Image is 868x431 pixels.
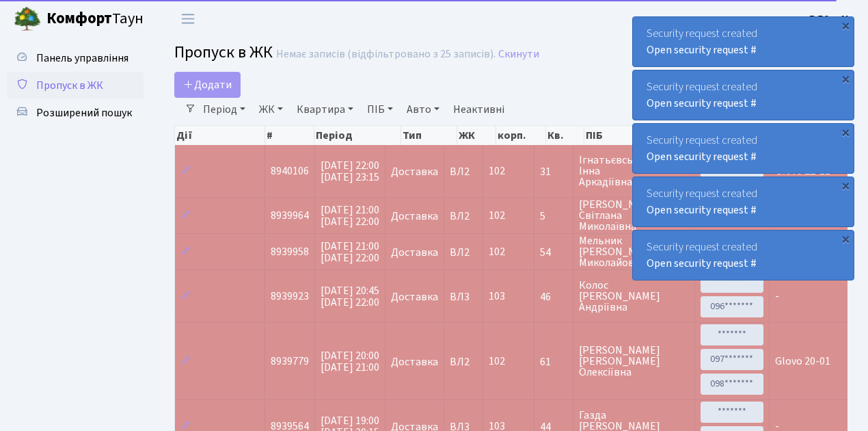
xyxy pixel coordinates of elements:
[271,209,309,224] span: 8939964
[321,239,379,265] span: [DATE] 21:00 [DATE] 22:00
[839,179,852,192] div: ×
[401,98,445,121] a: Авто
[633,17,854,66] div: Security request created
[633,177,854,226] div: Security request created
[175,126,265,145] th: Дії
[647,203,757,218] a: Open security request #
[775,354,830,369] span: Glovo 20-01
[14,5,41,33] img: logo.png
[540,166,567,177] span: 31
[291,98,359,121] a: Квартира
[174,72,241,98] a: Додати
[579,280,689,313] span: Колос [PERSON_NAME] Андріївна
[633,231,854,280] div: Security request created
[489,245,505,260] span: 102
[362,98,398,121] a: ПІБ
[321,283,379,310] span: [DATE] 20:45 [DATE] 22:00
[584,126,678,145] th: ПІБ
[546,126,584,145] th: Кв.
[7,44,144,72] a: Панель управління
[809,11,852,27] a: ВЛ2 -. К.
[450,356,477,367] span: ВЛ2
[7,99,144,127] a: Розширений пошук
[321,158,379,185] span: [DATE] 22:00 [DATE] 23:15
[489,354,505,369] span: 102
[839,72,852,86] div: ×
[579,345,689,378] span: [PERSON_NAME] [PERSON_NAME] Олексіївна
[276,48,496,61] div: Немає записів (відфільтровано з 25 записів).
[271,354,309,369] span: 8939779
[839,18,852,32] div: ×
[391,211,438,222] span: Доставка
[775,289,779,304] span: -
[647,149,757,164] a: Open security request #
[540,211,567,222] span: 5
[579,199,689,232] span: [PERSON_NAME] Світлана Миколаївна
[174,40,273,64] span: Пропуск в ЖК
[7,72,144,99] a: Пропуск в ЖК
[36,105,132,120] span: Розширений пошук
[540,247,567,258] span: 54
[540,291,567,302] span: 46
[496,126,546,145] th: корп.
[198,98,251,121] a: Період
[391,166,438,177] span: Доставка
[489,209,505,224] span: 102
[450,291,477,302] span: ВЛ3
[839,232,852,246] div: ×
[183,77,232,92] span: Додати
[489,289,505,304] span: 103
[265,126,314,145] th: #
[401,126,457,145] th: Тип
[489,164,505,179] span: 102
[448,98,510,121] a: Неактивні
[321,203,379,229] span: [DATE] 21:00 [DATE] 22:00
[647,42,757,57] a: Open security request #
[450,166,477,177] span: ВЛ2
[579,235,689,268] span: Мельник [PERSON_NAME] Миколайович
[579,155,689,187] span: Ігнатьєвська Інна Аркадіївна
[321,348,379,375] span: [DATE] 20:00 [DATE] 21:00
[457,126,496,145] th: ЖК
[314,126,401,145] th: Період
[271,289,309,304] span: 8939923
[254,98,288,121] a: ЖК
[839,125,852,139] div: ×
[391,247,438,258] span: Доставка
[171,8,205,30] button: Переключити навігацію
[36,51,128,66] span: Панель управління
[633,70,854,120] div: Security request created
[540,356,567,367] span: 61
[633,124,854,173] div: Security request created
[498,48,539,61] a: Скинути
[391,356,438,367] span: Доставка
[46,8,144,31] span: Таун
[647,96,757,111] a: Open security request #
[809,12,852,27] b: ВЛ2 -. К.
[647,256,757,271] a: Open security request #
[271,245,309,260] span: 8939958
[391,291,438,302] span: Доставка
[46,8,112,29] b: Комфорт
[271,164,309,179] span: 8940106
[450,211,477,222] span: ВЛ2
[36,78,103,93] span: Пропуск в ЖК
[450,247,477,258] span: ВЛ2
